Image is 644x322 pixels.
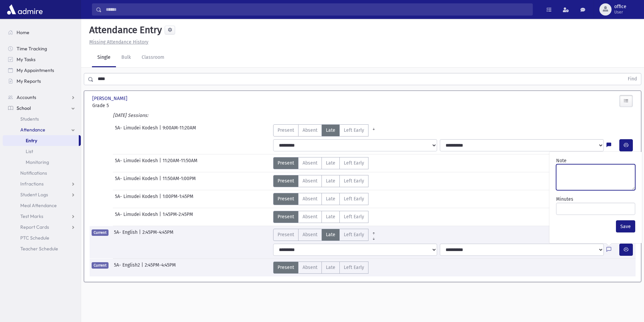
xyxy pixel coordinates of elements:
a: Missing Attendance History [87,39,148,45]
label: Minutes [556,196,573,203]
span: Present [278,195,294,202]
a: Entry [3,135,79,146]
a: Student Logs [3,189,81,200]
span: 11:50AM-1:00PM [163,175,196,187]
span: School [17,105,31,111]
i: [DATE] Sessions: [113,113,148,118]
span: Student Logs [20,192,48,198]
span: Absent [303,177,317,184]
span: Absent [303,195,317,202]
div: AttTypes [273,193,368,205]
span: Left Early [344,177,364,184]
a: Students [3,114,81,124]
span: Grade 5 [92,102,177,109]
div: AttTypes [273,175,368,187]
span: Present [278,231,294,238]
span: Home [17,29,29,35]
span: Absent [303,127,317,134]
u: Missing Attendance History [89,39,148,45]
span: Late [326,159,335,167]
span: Current [92,229,109,236]
span: Notifications [20,170,47,176]
span: Present [278,177,294,184]
a: Single [92,48,116,67]
a: Accounts [3,92,81,103]
span: Time Tracking [17,46,47,52]
a: Infractions [3,178,81,189]
img: AdmirePro [5,3,44,16]
a: My Tasks [3,54,81,65]
span: | [159,193,163,205]
a: Report Cards [3,222,81,232]
span: Late [326,177,335,184]
a: My Reports [3,76,81,86]
span: Students [20,116,39,122]
span: Attendance [20,127,45,133]
a: Bulk [116,48,136,67]
span: | [159,124,163,137]
span: Left Early [344,213,364,220]
span: Late [326,127,335,134]
span: | [159,211,163,223]
h5: Attendance Entry [87,24,162,36]
span: Meal Attendance [20,202,57,208]
span: Left Early [344,159,364,167]
span: Absent [303,264,317,271]
span: Monitoring [26,159,49,165]
div: AttTypes [273,157,368,169]
div: AttTypes [273,124,379,137]
a: List [3,146,81,157]
button: Save [616,220,635,232]
span: | [141,262,145,274]
span: 2:45PM-4:45PM [145,262,176,274]
span: 1:00PM-1:45PM [163,193,193,205]
span: | [159,157,163,169]
span: My Appointments [17,67,54,73]
span: Left Early [344,231,364,238]
a: Attendance [3,124,81,135]
a: Test Marks [3,211,81,222]
span: 5A- Limudei Kodesh [115,175,159,187]
span: Accounts [17,94,36,100]
a: Monitoring [3,157,81,168]
span: 5A- Limudei Kodesh [115,157,159,169]
div: AttTypes [273,262,368,274]
span: Current [92,262,109,269]
span: Absent [303,213,317,220]
span: Infractions [20,181,44,187]
span: Test Marks [20,213,43,219]
span: Left Early [344,195,364,202]
span: Teacher Schedule [20,246,58,252]
span: Report Cards [20,224,49,230]
a: Notifications [3,168,81,178]
span: Left Early [344,127,364,134]
span: 5A- Limudei Kodesh [115,193,159,205]
span: 1:45PM-2:45PM [163,211,193,223]
span: | [159,175,163,187]
span: 5A- English2 [114,262,141,274]
span: User [614,9,626,15]
a: PTC Schedule [3,232,81,243]
span: Present [278,264,294,271]
span: My Reports [17,78,41,84]
a: All Later [368,234,379,240]
span: office [614,4,626,9]
span: Present [278,159,294,167]
span: 11:20AM-11:50AM [163,157,197,169]
span: Absent [303,159,317,167]
span: 5A- Limudei Kodesh [115,124,159,137]
span: Entry [26,138,37,144]
span: [PERSON_NAME] [92,95,129,102]
a: Teacher Schedule [3,243,81,254]
span: | [139,229,142,241]
input: Search [102,3,532,16]
span: Late [326,264,335,271]
span: Present [278,213,294,220]
span: Late [326,195,335,202]
a: Home [3,27,81,38]
span: PTC Schedule [20,235,49,241]
a: Classroom [136,48,170,67]
button: Find [624,73,641,85]
a: All Prior [368,229,379,234]
span: 5A- English [114,229,139,241]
